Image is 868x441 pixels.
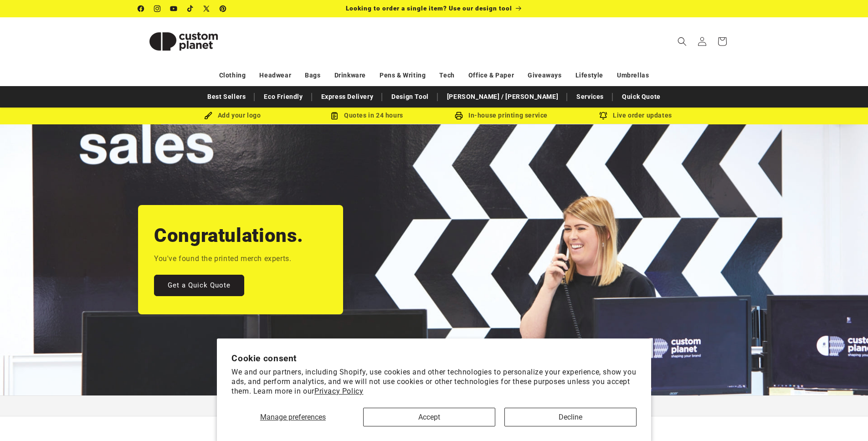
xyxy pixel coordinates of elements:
[154,275,244,296] a: Get a Quick Quote
[134,17,232,65] a: Custom Planet
[528,67,561,83] a: Giveaways
[572,89,608,105] a: Services
[138,21,229,62] img: Custom Planet
[231,368,637,396] p: We and our partners, including Shopify, use cookies and other technologies to personalize your ex...
[305,67,320,83] a: Bags
[599,112,607,120] img: Order updates
[330,112,339,120] img: Order Updates Icon
[617,89,665,105] a: Quick Quote
[672,31,692,51] summary: Search
[314,387,363,395] a: Privacy Policy
[504,408,637,426] button: Decline
[442,89,563,105] a: [PERSON_NAME] / [PERSON_NAME]
[260,413,326,421] span: Manage preferences
[569,110,703,121] div: Live order updates
[617,67,649,83] a: Umbrellas
[203,89,250,105] a: Best Sellers
[219,67,246,83] a: Clothing
[204,112,212,120] img: Brush Icon
[468,67,514,83] a: Office & Paper
[259,67,291,83] a: Headwear
[231,353,637,364] h2: Cookie consent
[154,223,303,248] h2: Congratulations.
[434,110,569,121] div: In-house printing service
[387,89,433,105] a: Design Tool
[334,67,366,83] a: Drinkware
[363,408,495,426] button: Accept
[259,89,307,105] a: Eco Friendly
[455,112,463,120] img: In-house printing
[575,67,603,83] a: Lifestyle
[165,110,300,121] div: Add your logo
[154,252,291,266] p: You've found the printed merch experts.
[317,89,378,105] a: Express Delivery
[300,110,434,121] div: Quotes in 24 hours
[380,67,426,83] a: Pens & Writing
[231,408,354,426] button: Manage preferences
[346,5,512,12] span: Looking to order a single item? Use our design tool
[439,67,454,83] a: Tech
